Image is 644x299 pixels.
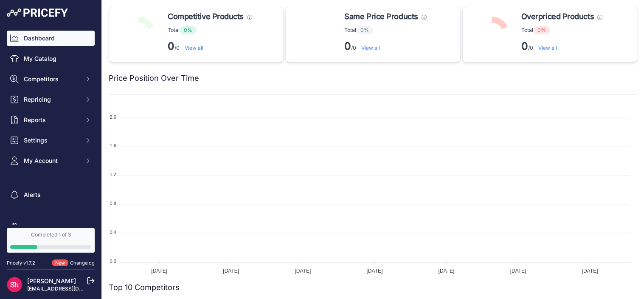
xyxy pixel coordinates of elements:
button: Competitors [7,71,95,87]
img: Pricefy Logo [7,9,68,17]
a: View all [538,45,557,51]
span: Repricing [24,95,79,104]
tspan: [DATE] [295,268,311,274]
tspan: [DATE] [439,268,455,274]
div: Completed 1 of 3 [10,231,91,238]
tspan: [DATE] [367,268,383,274]
tspan: [DATE] [223,268,239,274]
tspan: 0.0 [110,259,116,264]
tspan: 1.2 [110,172,116,177]
a: View all [361,45,380,51]
p: Total [168,26,252,34]
a: Suggest a feature [7,219,95,235]
button: My Account [7,153,95,168]
a: [PERSON_NAME] [27,277,76,285]
tspan: 0.8 [110,201,116,206]
span: Same Price Products [344,11,418,23]
a: Completed 1 of 3 [7,228,95,253]
p: /0 [168,40,252,53]
strong: 0 [168,40,174,52]
a: Changelog [70,260,95,266]
span: New [52,259,68,267]
tspan: [DATE] [151,268,167,274]
span: Competitive Products [168,11,244,23]
span: 0% [180,26,197,34]
button: Settings [7,133,95,148]
h2: Top 10 Competitors [109,282,180,293]
div: Pricefy v1.7.2 [7,259,35,267]
p: Total [344,26,426,34]
strong: 0 [344,40,351,52]
span: Settings [24,136,79,145]
button: Reports [7,112,95,128]
span: My Account [24,157,79,165]
h2: Price Position Over Time [109,72,199,84]
span: Overpriced Products [521,11,594,23]
span: 0% [356,26,373,34]
p: /0 [344,40,426,53]
a: View all [185,45,203,51]
span: 0% [533,26,550,34]
p: Total [521,26,602,34]
nav: Sidebar [7,31,95,235]
button: Repricing [7,92,95,107]
tspan: [DATE] [510,268,526,274]
tspan: 1.6 [110,143,116,148]
a: Dashboard [7,31,95,46]
a: [EMAIL_ADDRESS][DOMAIN_NAME] [27,285,116,292]
tspan: 2.0 [110,114,116,120]
p: /0 [521,40,602,53]
span: Competitors [24,75,79,83]
tspan: [DATE] [582,268,598,274]
a: Alerts [7,187,95,202]
span: Reports [24,116,79,124]
a: My Catalog [7,51,95,66]
strong: 0 [521,40,528,52]
tspan: 0.4 [110,230,116,235]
